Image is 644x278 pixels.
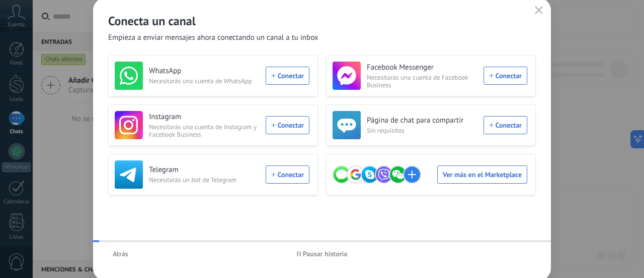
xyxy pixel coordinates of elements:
span: Necesitarás un bot de Telegram [149,176,260,184]
h3: WhatsApp [149,66,260,76]
span: Atrás [113,250,128,257]
h3: Facebook Messenger [367,63,477,73]
button: Atrás [108,246,133,261]
span: Sin requisitos [367,127,477,134]
span: Necesitarás una cuenta de Facebook Business [367,74,477,89]
span: Necesitarás una cuenta de WhatsApp [149,77,260,85]
h2: Conecta un canal [108,13,536,29]
h3: Página de chat para compartir [367,116,477,126]
span: Necesitarás una cuenta de Instagram y Facebook Business [149,123,260,138]
span: Empieza a enviar mensajes ahora conectando un canal a tu inbox [108,33,318,43]
button: Pausar historia [292,246,352,261]
h3: Instagram [149,112,260,122]
span: Pausar historia [303,250,348,257]
h3: Telegram [149,165,260,175]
